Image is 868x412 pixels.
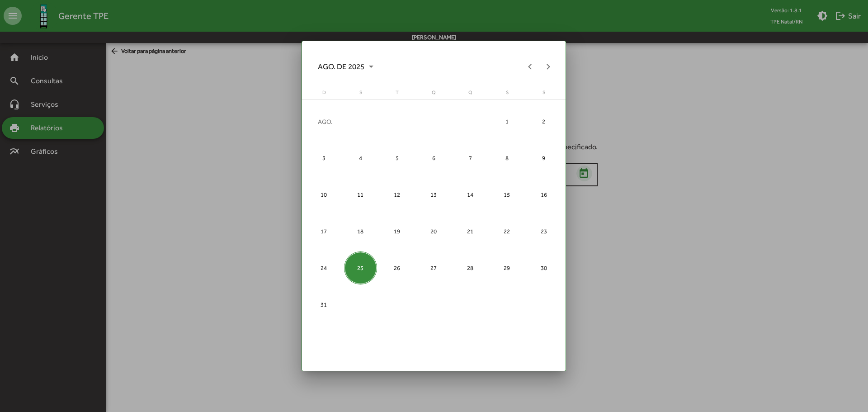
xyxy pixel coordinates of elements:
td: 8 de agosto de 2025 [489,140,525,176]
div: 15 [491,178,524,211]
div: 18 [344,215,377,248]
td: 20 de agosto de 2025 [415,213,452,250]
div: 29 [491,251,524,284]
div: 14 [454,178,487,211]
td: 28 de agosto de 2025 [452,250,489,286]
td: 27 de agosto de 2025 [415,250,452,286]
div: 27 [418,251,451,284]
td: AGO. [306,103,489,140]
td: 19 de agosto de 2025 [379,213,415,250]
td: 25 de agosto de 2025 [342,250,379,286]
div: 4 [344,142,377,175]
div: 17 [308,215,341,248]
td: 15 de agosto de 2025 [489,176,525,213]
div: 31 [308,288,341,321]
span: AGO. DE 2025 [318,58,373,75]
div: 20 [418,215,451,248]
div: 3 [308,142,341,175]
th: sexta-feira [489,89,525,100]
div: 2 [528,105,561,138]
div: 25 [344,251,377,284]
td: 14 de agosto de 2025 [452,176,489,213]
button: Previous month [521,57,539,76]
div: 24 [308,251,341,284]
div: 26 [381,251,414,284]
div: 9 [528,142,561,175]
div: 19 [381,215,414,248]
td: 9 de agosto de 2025 [525,140,562,176]
td: 13 de agosto de 2025 [415,176,452,213]
div: 6 [418,142,451,175]
div: 23 [528,215,561,248]
div: 1 [491,105,524,138]
td: 3 de agosto de 2025 [306,140,342,176]
td: 31 de agosto de 2025 [306,286,342,323]
td: 12 de agosto de 2025 [379,176,415,213]
div: 28 [454,251,487,284]
td: 11 de agosto de 2025 [342,176,379,213]
td: 18 de agosto de 2025 [342,213,379,250]
th: domingo [306,89,342,100]
div: 30 [528,251,561,284]
td: 16 de agosto de 2025 [525,176,562,213]
td: 10 de agosto de 2025 [306,176,342,213]
td: 17 de agosto de 2025 [306,213,342,250]
td: 6 de agosto de 2025 [415,140,452,176]
div: 21 [454,215,487,248]
td: 2 de agosto de 2025 [525,103,562,140]
div: 10 [308,178,341,211]
td: 1 de agosto de 2025 [489,103,525,140]
td: 29 de agosto de 2025 [489,250,525,286]
td: 23 de agosto de 2025 [525,213,562,250]
th: sábado [525,89,562,100]
td: 5 de agosto de 2025 [379,140,415,176]
td: 24 de agosto de 2025 [306,250,342,286]
div: 8 [491,142,524,175]
td: 21 de agosto de 2025 [452,213,489,250]
th: segunda-feira [342,89,379,100]
td: 7 de agosto de 2025 [452,140,489,176]
td: 22 de agosto de 2025 [489,213,525,250]
th: terça-feira [379,89,415,100]
div: 16 [528,178,561,211]
div: 7 [454,142,487,175]
td: 26 de agosto de 2025 [379,250,415,286]
th: quarta-feira [415,89,452,100]
div: 5 [381,142,414,175]
div: 13 [418,178,451,211]
td: 4 de agosto de 2025 [342,140,379,176]
button: Choose month and year [311,57,381,76]
button: Next month [539,57,557,76]
div: 22 [491,215,524,248]
th: quinta-feira [452,89,489,100]
div: 11 [344,178,377,211]
div: 12 [381,178,414,211]
td: 30 de agosto de 2025 [525,250,562,286]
